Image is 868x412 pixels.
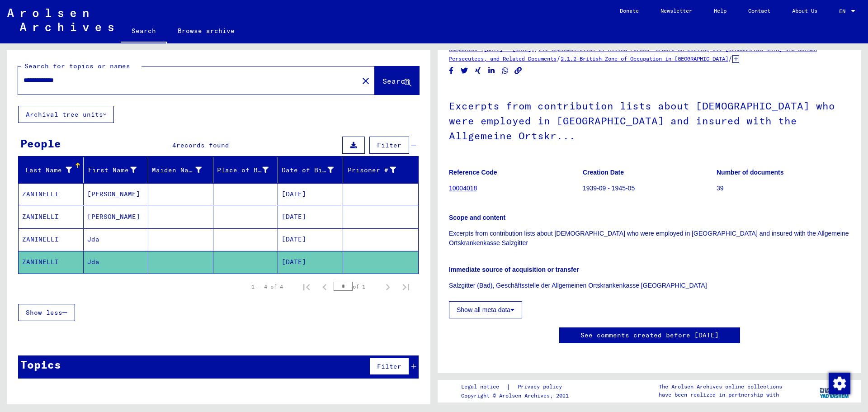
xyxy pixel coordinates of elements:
mat-header-cell: Maiden Name [148,157,213,183]
a: See comments created before [DATE] [580,331,719,340]
a: 2.1.2 British Zone of Occupation in [GEOGRAPHIC_DATA] [561,55,728,62]
img: yv_logo.png [818,379,852,402]
mat-cell: ZANINELLI [19,228,84,251]
span: / [728,54,732,62]
mat-cell: [DATE] [278,228,343,251]
div: Place of Birth [217,163,280,177]
mat-cell: Jda [84,251,149,273]
b: Reference Code [449,169,497,176]
img: Change consent [829,373,850,394]
mat-header-cell: Prisoner # [343,157,419,183]
button: Share on Twitter [460,65,469,76]
p: 1939-09 - 1945-05 [583,184,716,193]
p: Salzgitter (Bad), Geschäftsstelle der Allgemeinen Ortskrankenkasse [GEOGRAPHIC_DATA] [449,281,850,290]
div: Last Name [22,166,72,175]
div: Place of Birth [217,166,269,175]
span: records found [176,141,229,149]
div: First Name [87,163,148,177]
img: Arolsen_neg.svg [7,9,113,31]
div: Date of Birth [282,166,334,175]
button: Previous page [316,278,334,296]
mat-cell: ZANINELLI [19,183,84,205]
a: 10004018 [449,185,477,192]
p: have been realized in partnership with [659,391,782,399]
div: Prisoner # [347,166,396,175]
div: Prisoner # [347,163,408,177]
div: Topics [20,356,61,373]
mat-cell: Jda [84,228,149,251]
button: Next page [379,278,397,296]
b: Immediate source of acquisition or transfer [449,266,579,273]
div: of 1 [334,282,379,291]
b: Creation Date [583,169,624,176]
b: Number of documents [717,169,784,176]
p: Copyright © Arolsen Archives, 2021 [461,392,573,400]
a: Browse archive [167,20,245,42]
mat-icon: close [360,76,371,86]
mat-label: Search for topics or names [24,62,130,70]
mat-header-cell: Date of Birth [278,157,343,183]
button: Share on LinkedIn [487,65,496,76]
a: Search [121,20,167,43]
button: Filter [369,137,409,154]
button: Archival tree units [18,106,114,123]
button: Search [375,66,419,95]
div: | [461,382,573,392]
mat-header-cell: Last Name [19,157,84,183]
a: Legal notice [461,382,506,392]
span: EN [839,8,849,14]
button: Clear [357,71,375,90]
mat-cell: ZANINELLI [19,206,84,228]
b: Scope and content [449,214,505,221]
div: Maiden Name [152,166,202,175]
button: Share on Xing [473,65,483,76]
div: 1 – 4 of 4 [251,283,283,291]
mat-header-cell: Place of Birth [213,157,278,183]
p: The Arolsen Archives online collections [659,383,782,391]
span: Filter [377,141,401,149]
div: Last Name [22,163,83,177]
p: Excerpts from contribution lists about [DEMOGRAPHIC_DATA] who were employed in [GEOGRAPHIC_DATA] ... [449,229,850,248]
button: Last page [397,278,415,296]
span: 4 [172,141,176,149]
div: People [20,135,61,152]
span: Show less [26,308,62,317]
span: Filter [377,362,401,370]
a: Privacy policy [510,382,573,392]
button: Share on WhatsApp [500,65,510,76]
div: Date of Birth [282,163,345,177]
mat-cell: [PERSON_NAME] [84,206,149,228]
div: First Name [87,166,137,175]
mat-cell: ZANINELLI [19,251,84,273]
button: Show less [18,304,75,321]
h1: Excerpts from contribution lists about [DEMOGRAPHIC_DATA] who were employed in [GEOGRAPHIC_DATA] ... [449,85,850,155]
mat-cell: [DATE] [278,251,343,273]
button: Filter [369,358,409,375]
mat-cell: [DATE] [278,183,343,205]
span: Search [382,76,410,85]
p: 39 [717,184,850,193]
mat-cell: [DATE] [278,206,343,228]
div: Change consent [828,372,850,394]
button: First page [297,278,316,296]
button: Share on Facebook [447,65,456,76]
div: Maiden Name [152,163,213,177]
mat-cell: [PERSON_NAME] [84,183,149,205]
span: / [557,54,561,62]
button: Show all meta data [449,301,522,318]
button: Copy link [514,65,523,76]
mat-header-cell: First Name [84,157,149,183]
